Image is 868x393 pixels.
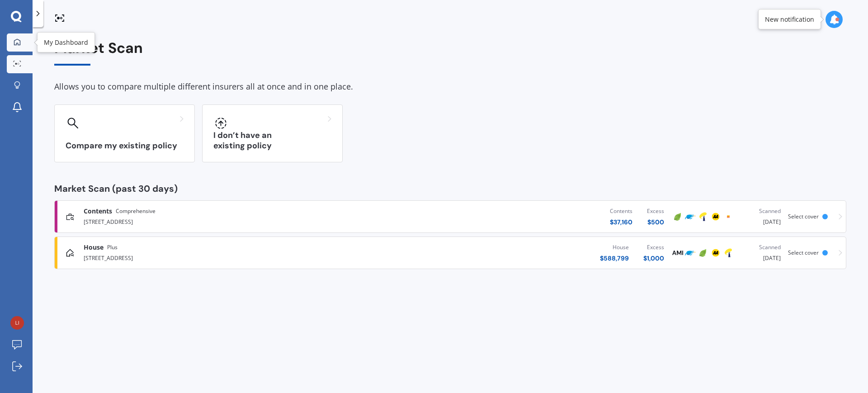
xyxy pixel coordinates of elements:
[84,243,104,252] span: House
[742,207,781,216] div: Scanned
[10,316,24,330] img: 97e5979d245ad337873c022601db033a
[116,207,156,216] span: Comprehensive
[84,252,368,263] div: [STREET_ADDRESS]
[698,247,708,258] img: Initio
[54,40,846,66] div: Market Scan
[600,243,629,252] div: House
[600,254,629,263] div: $ 588,799
[54,80,846,94] div: Allows you to compare multiple different insurers all at once and in one place.
[742,243,781,252] div: Scanned
[742,207,781,227] div: [DATE]
[44,38,88,47] div: My Dashboard
[54,237,846,269] a: HousePlus[STREET_ADDRESS]House$588,799Excess$1,000AMITrade Me InsuranceInitioAATowerScanned[DATE]...
[788,249,819,256] span: Select cover
[698,211,708,222] img: Tower
[685,247,696,258] img: Trade Me Insurance
[84,207,112,216] span: Contents
[788,213,819,220] span: Select cover
[107,243,118,252] span: Plus
[672,247,683,258] img: AMI
[647,207,664,216] div: Excess
[54,200,846,233] a: ContentsComprehensive[STREET_ADDRESS]Contents$37,160Excess$500InitioTrade Me InsuranceTowerAAAndo...
[710,247,721,258] img: AA
[610,218,632,227] div: $ 37,160
[723,211,734,222] img: Ando
[723,247,734,258] img: Tower
[643,243,664,252] div: Excess
[765,15,814,24] div: New notification
[213,130,331,151] h3: I don’t have an existing policy
[54,184,846,193] div: Market Scan (past 30 days)
[710,211,721,222] img: AA
[685,211,696,222] img: Trade Me Insurance
[610,207,632,216] div: Contents
[647,218,664,227] div: $ 500
[742,243,781,263] div: [DATE]
[643,254,664,263] div: $ 1,000
[672,211,683,222] img: Initio
[66,141,184,151] h3: Compare my existing policy
[84,216,368,227] div: [STREET_ADDRESS]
